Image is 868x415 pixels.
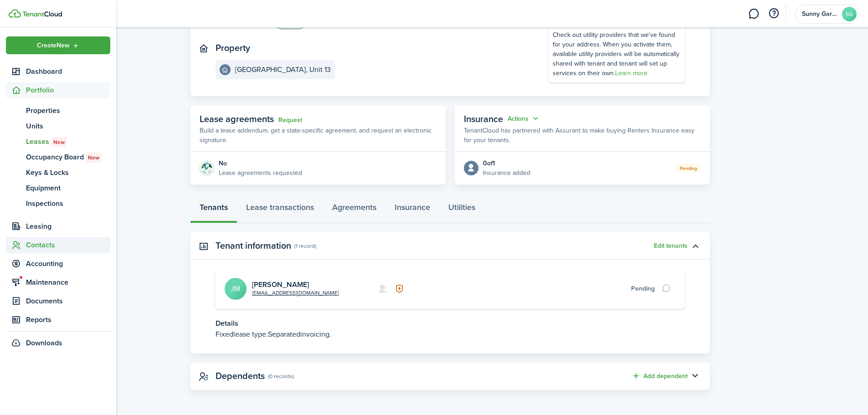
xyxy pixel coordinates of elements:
[219,168,302,178] p: Lease agreements requested
[6,165,110,180] a: Keys & Locks
[26,105,110,116] span: Properties
[766,6,781,21] button: Open resource center
[439,196,484,223] a: Utilities
[26,121,110,132] span: Units
[508,113,540,124] button: Open menu
[252,279,309,290] a: [PERSON_NAME]
[26,85,110,96] span: Portfolio
[6,196,110,211] a: Inspections
[216,43,250,53] panel-main-title: Property
[22,11,62,17] img: TenantCloud
[26,66,110,77] span: Dashboard
[219,159,302,168] div: No
[6,134,110,149] a: LeasesNew
[278,117,302,124] a: Request
[676,164,701,173] status: Pending
[464,112,503,126] span: Insurance
[252,289,339,297] a: [EMAIL_ADDRESS][DOMAIN_NAME]
[26,198,110,209] span: Inspections
[631,284,655,293] div: Pending
[802,11,838,17] span: Sunny Garden LLC
[237,196,323,223] a: Lease transactions
[26,258,110,269] span: Accounting
[483,159,530,168] div: 0 of 1
[632,371,688,381] button: Add dependent
[88,154,99,162] span: New
[26,296,110,307] span: Documents
[200,112,274,126] span: Lease agreements
[190,269,710,354] panel-main-body: Toggle accordion
[235,66,331,74] e-details-info-title: [GEOGRAPHIC_DATA], Unit 13
[6,103,110,118] a: Properties
[6,118,110,134] a: Units
[26,338,62,348] span: Downloads
[842,7,857,21] avatar-text: SG
[53,138,65,146] span: New
[6,36,110,54] button: Open menu
[26,167,110,178] span: Keys & Locks
[654,242,688,250] button: Edit tenants
[225,278,247,300] avatar-text: JM
[483,168,530,178] p: Insurance added
[385,196,439,223] a: Insurance
[216,318,685,329] p: Details
[26,314,110,325] span: Reports
[37,42,70,49] span: Create New
[688,369,703,384] button: Toggle accordion
[26,277,110,288] span: Maintenance
[508,113,540,124] button: Actions
[6,312,110,328] a: Reports
[294,242,316,250] panel-main-subtitle: (1 record)
[216,371,265,381] panel-main-title: Dependents
[26,183,110,194] span: Equipment
[745,2,762,26] a: Messaging
[9,9,21,18] img: TenantCloud
[6,180,110,196] a: Equipment
[268,372,294,380] panel-main-subtitle: (0 records)
[233,329,268,339] span: lease type.
[26,221,110,232] span: Leasing
[216,329,685,340] p: Fixed Separated
[615,68,647,78] a: Learn more
[216,17,268,28] span: Lease #75
[323,196,385,223] a: Agreements
[464,126,701,145] p: TenantCloud has partnered with Assurant to make buying Renters Insurance easy for your tenants.
[216,241,291,251] panel-main-title: Tenant information
[688,238,703,254] button: Toggle accordion
[26,152,110,163] span: Occupancy Board
[553,30,680,78] div: Check out utility providers that we've found for your address. When you activate them, available ...
[200,126,437,145] p: Build a lease addendum, get a state-specific agreement, and request an electronic signature.
[300,329,331,339] span: invoicing.
[26,136,110,147] span: Leases
[26,240,110,251] span: Contacts
[200,161,214,175] img: Agreement e-sign
[6,149,110,165] a: Occupancy BoardNew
